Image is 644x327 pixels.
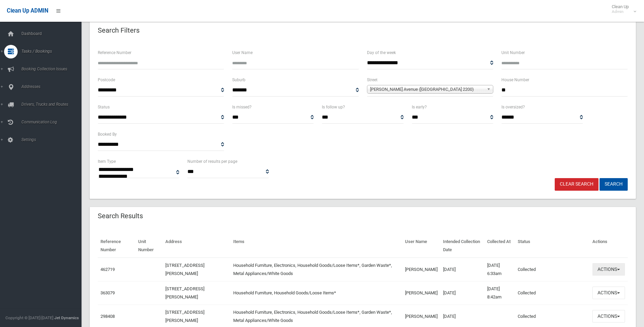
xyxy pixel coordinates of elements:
a: [STREET_ADDRESS][PERSON_NAME] [165,286,204,299]
th: Unit Number [135,234,163,258]
span: Clean Up ADMIN [7,7,48,14]
th: Items [231,234,402,258]
td: [DATE] 6:33am [484,258,515,281]
a: 298408 [100,314,115,319]
a: 462719 [100,267,115,272]
small: Admin [612,9,629,14]
strong: Jet Dynamics [54,315,79,320]
a: [STREET_ADDRESS][PERSON_NAME] [165,310,204,323]
td: [DATE] [440,281,484,305]
label: House Number [501,76,529,84]
a: [STREET_ADDRESS][PERSON_NAME] [165,263,204,276]
label: Is follow up? [322,103,345,111]
label: Is missed? [232,103,252,111]
span: Clean Up [608,4,636,14]
label: Postcode [98,76,115,84]
label: Unit Number [501,49,525,56]
label: Number of results per page [187,158,237,165]
th: User Name [402,234,440,258]
label: User Name [232,49,253,56]
span: Drivers, Trucks and Routes [19,102,87,107]
a: Clear Search [555,178,599,191]
button: Actions [592,310,625,323]
label: Reference Number [98,49,131,56]
span: Copyright © [DATE]-[DATE] [5,315,53,320]
th: Actions [590,234,628,258]
td: Collected [515,281,590,305]
th: Collected At [484,234,515,258]
label: Booked By [98,131,117,138]
header: Search Results [90,209,151,223]
td: Household Furniture, Household Goods/Loose Items* [231,281,402,305]
th: Reference Number [98,234,135,258]
label: Street [367,76,378,84]
span: Settings [19,137,87,142]
label: Suburb [232,76,245,84]
span: [PERSON_NAME] Avenue ([GEOGRAPHIC_DATA] 2200) [370,85,484,93]
span: Tasks / Bookings [19,49,87,54]
td: [DATE] 8:42am [484,281,515,305]
span: Addresses [19,84,87,89]
td: Collected [515,258,590,281]
th: Address [163,234,230,258]
label: Day of the week [367,49,396,56]
label: Status [98,103,110,111]
td: [DATE] [440,258,484,281]
header: Search Filters [90,24,148,37]
label: Is early? [412,103,427,111]
td: Household Furniture, Electronics, Household Goods/Loose Items*, Garden Waste*, Metal Appliances/W... [231,258,402,281]
th: Intended Collection Date [440,234,484,258]
button: Search [600,178,628,191]
td: [PERSON_NAME] [402,281,440,305]
label: Item Type [98,158,116,165]
label: Is oversized? [501,103,525,111]
td: [PERSON_NAME] [402,258,440,281]
button: Actions [592,287,625,299]
span: Dashboard [19,31,87,36]
button: Actions [592,263,625,276]
span: Booking Collection Issues [19,67,87,71]
a: 363079 [100,290,115,295]
span: Communication Log [19,120,87,124]
th: Status [515,234,590,258]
